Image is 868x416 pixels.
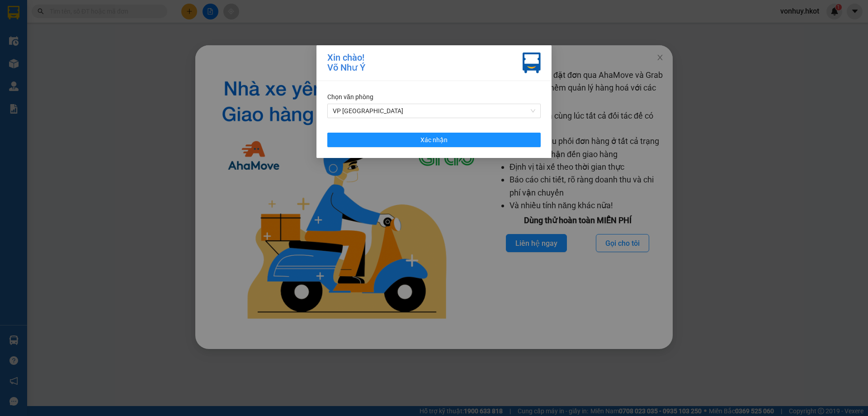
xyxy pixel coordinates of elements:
[327,53,365,73] div: Xin chào! Võ Như Ý
[333,104,535,118] span: VP Đà Nẵng
[420,135,448,145] span: Xác nhận
[327,92,541,102] div: Chọn văn phòng
[327,133,541,147] button: Xác nhận
[523,53,541,73] img: vxr-icon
